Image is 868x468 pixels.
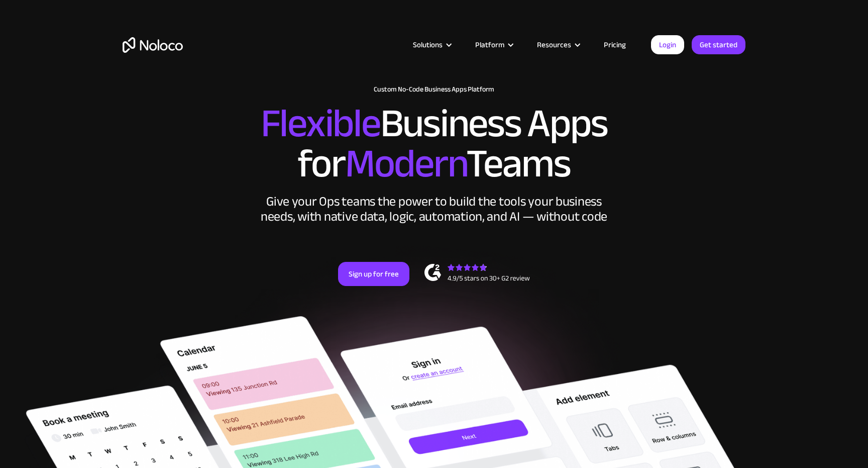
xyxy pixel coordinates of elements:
[123,104,745,184] h2: Business Apps for Teams
[258,194,610,224] div: Give your Ops teams the power to build the tools your business needs, with native data, logic, au...
[591,38,638,51] a: Pricing
[261,86,380,161] span: Flexible
[524,38,591,51] div: Resources
[123,37,183,53] a: home
[463,38,524,51] div: Platform
[413,38,443,51] div: Solutions
[475,38,504,51] div: Platform
[651,35,684,54] a: Login
[400,38,463,51] div: Solutions
[345,126,466,201] span: Modern
[537,38,571,51] div: Resources
[692,35,745,54] a: Get started
[338,262,409,286] a: Sign up for free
